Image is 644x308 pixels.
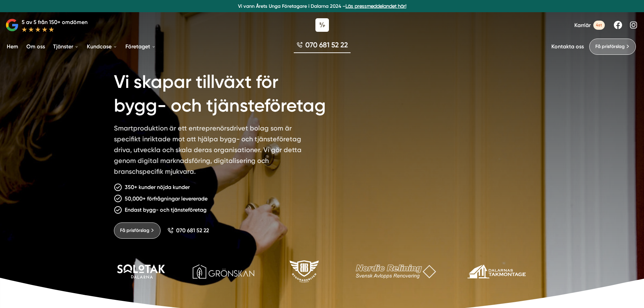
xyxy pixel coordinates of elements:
[124,38,157,55] a: Företaget
[125,183,190,191] p: 350+ kunder nöjda kunder
[125,194,208,203] p: 50,000+ förfrågningar levererade
[5,38,20,55] a: Hem
[345,3,406,9] a: Läs pressmeddelandet här!
[305,40,348,50] span: 070 681 52 22
[114,123,309,180] p: Smartproduktion är ett entreprenörsdrivet bolag som är specifikt inriktade mot att hjälpa bygg- o...
[114,62,350,123] h1: Vi skapar tillväxt för bygg- och tjänsteföretag
[294,40,351,53] a: 070 681 52 22
[574,21,605,30] a: Karriär 4st
[52,38,80,55] a: Tjänster
[3,3,641,9] p: Vi vann Årets Unga Företagare i Dalarna 2024 –
[593,21,605,30] span: 4st
[22,18,88,26] p: 5 av 5 från 150+ omdömen
[86,38,119,55] a: Kundcase
[25,38,46,55] a: Om oss
[551,43,584,50] a: Kontakta oss
[176,227,209,234] span: 070 681 52 22
[574,22,591,28] span: Karriär
[125,206,207,214] p: Endast bygg- och tjänsteföretag
[114,222,161,239] a: Få prisförslag
[120,227,149,234] span: Få prisförslag
[595,43,625,50] span: Få prisförslag
[589,39,636,55] a: Få prisförslag
[167,227,209,234] a: 070 681 52 22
